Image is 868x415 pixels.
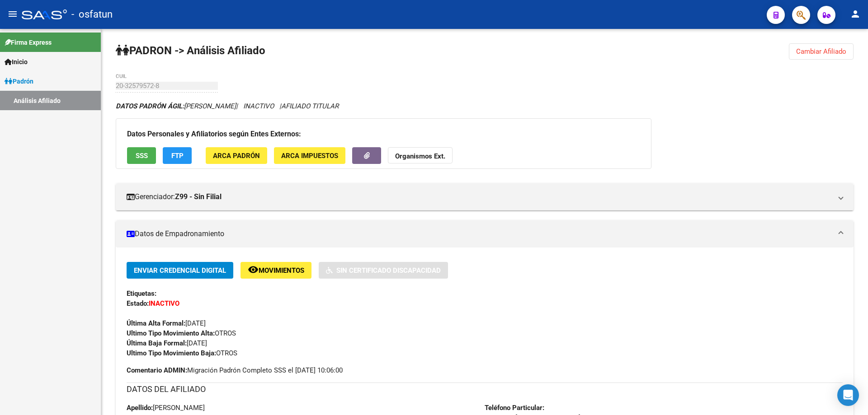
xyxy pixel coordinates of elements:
mat-icon: person [850,9,861,19]
span: ARCA Padrón [213,152,260,160]
strong: DATOS PADRÓN ÁGIL: [116,102,184,110]
span: Movimientos [259,266,304,275]
button: Sin Certificado Discapacidad [319,262,448,279]
span: [DATE] [127,339,207,347]
strong: Organismos Ext. [395,152,445,160]
mat-panel-title: Datos de Empadronamiento [127,229,832,239]
h3: Datos Personales y Afiliatorios según Entes Externos: [127,128,640,140]
span: FTP [171,152,184,160]
strong: Z99 - Sin Filial [175,192,222,202]
span: Inicio [5,57,28,67]
button: Movimientos [241,262,311,279]
strong: Ultimo Tipo Movimiento Alta: [127,329,215,337]
mat-icon: menu [7,9,18,19]
span: Enviar Credencial Digital [134,266,226,275]
strong: Última Baja Formal: [127,339,187,347]
strong: PADRON -> Análisis Afiliado [116,44,265,57]
mat-panel-title: Gerenciador: [127,192,832,202]
button: FTP [163,147,192,164]
mat-expansion-panel-header: Datos de Empadronamiento [116,220,854,247]
strong: Última Alta Formal: [127,319,185,327]
span: OTROS [127,349,237,357]
button: ARCA Impuestos [274,147,345,164]
strong: Comentario ADMIN: [127,366,187,374]
span: [PERSON_NAME] [127,404,205,412]
span: Sin Certificado Discapacidad [336,266,441,275]
span: [PERSON_NAME] [116,102,236,110]
span: AFILIADO TITULAR [281,102,339,110]
i: | INACTIVO | [116,102,339,110]
strong: Teléfono Particular: [485,404,544,412]
mat-icon: remove_red_eye [248,264,259,275]
strong: Apellido: [127,404,153,412]
strong: INACTIVO [149,299,179,308]
span: ARCA Impuestos [281,152,338,160]
h3: DATOS DEL AFILIADO [127,383,843,396]
strong: Ultimo Tipo Movimiento Baja: [127,349,216,357]
span: SSS [136,152,148,160]
button: Cambiar Afiliado [789,43,854,60]
strong: Estado: [127,299,149,308]
span: Cambiar Afiliado [796,47,846,56]
span: OTROS [127,329,236,337]
button: ARCA Padrón [206,147,267,164]
strong: Etiquetas: [127,289,156,298]
span: Migración Padrón Completo SSS el [DATE] 10:06:00 [127,365,343,375]
button: Organismos Ext. [388,147,453,164]
span: - osfatun [71,5,113,24]
span: [DATE] [127,319,206,327]
div: Open Intercom Messenger [837,384,859,406]
mat-expansion-panel-header: Gerenciador:Z99 - Sin Filial [116,183,854,210]
button: SSS [127,147,156,164]
button: Enviar Credencial Digital [127,262,233,279]
span: Firma Express [5,37,52,47]
span: Padrón [5,76,33,86]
